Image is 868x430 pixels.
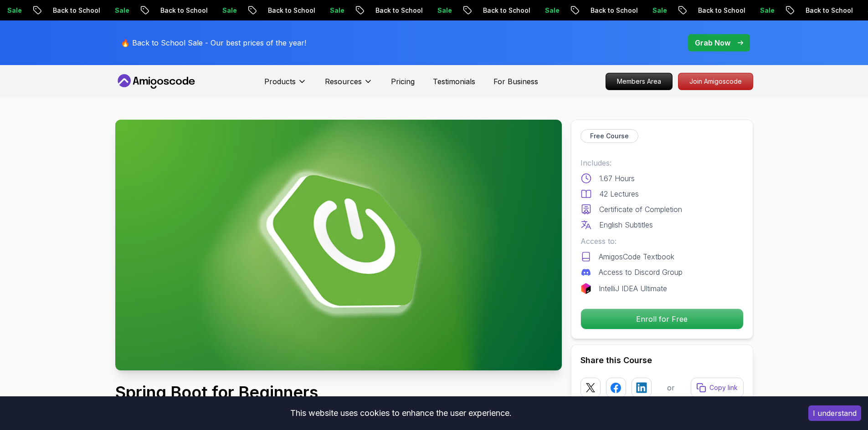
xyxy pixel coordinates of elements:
[581,309,743,329] p: Enroll for Free
[469,6,531,15] p: Back to School
[577,6,639,15] p: Back to School
[606,73,673,90] a: Members Area
[147,6,209,15] p: Back to School
[264,76,296,87] p: Products
[709,383,738,392] p: Copy link
[678,73,753,90] p: Join Amigoscode
[667,382,675,393] p: or
[39,6,101,15] p: Back to School
[493,76,538,87] a: For Business
[254,6,316,15] p: Back to School
[691,378,744,398] button: Copy link
[599,219,653,230] p: English Subtitles
[209,6,238,15] p: Sale
[599,283,667,294] p: IntelliJ IDEA Ultimate
[808,405,861,421] button: Accept cookies
[580,354,744,367] h2: Share this Course
[684,6,746,15] p: Back to School
[531,6,560,15] p: Sale
[590,132,629,141] p: Free Course
[101,6,130,15] p: Sale
[695,37,730,48] p: Grab Now
[7,403,795,423] div: This website uses cookies to enhance the user experience.
[606,73,672,90] p: Members Area
[264,76,307,94] button: Products
[599,173,635,184] p: 1.67 Hours
[639,6,668,15] p: Sale
[433,76,475,87] a: Testimonials
[115,383,444,401] h1: Spring Boot for Beginners
[580,283,591,294] img: jetbrains logo
[580,236,744,247] p: Access to:
[580,157,744,168] p: Includes:
[792,6,854,15] p: Back to School
[325,76,362,87] p: Resources
[599,188,639,199] p: 42 Lectures
[362,6,424,15] p: Back to School
[424,6,453,15] p: Sale
[316,6,345,15] p: Sale
[391,76,415,87] a: Pricing
[580,309,744,329] button: Enroll for Free
[115,120,562,370] img: spring-boot-for-beginners_thumbnail
[325,76,373,94] button: Resources
[599,267,683,278] p: Access to Discord Group
[678,73,753,90] a: Join Amigoscode
[599,204,682,215] p: Certificate of Completion
[121,37,306,48] p: 🔥 Back to School Sale - Our best prices of the year!
[746,6,776,15] p: Sale
[599,251,674,262] p: AmigosCode Textbook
